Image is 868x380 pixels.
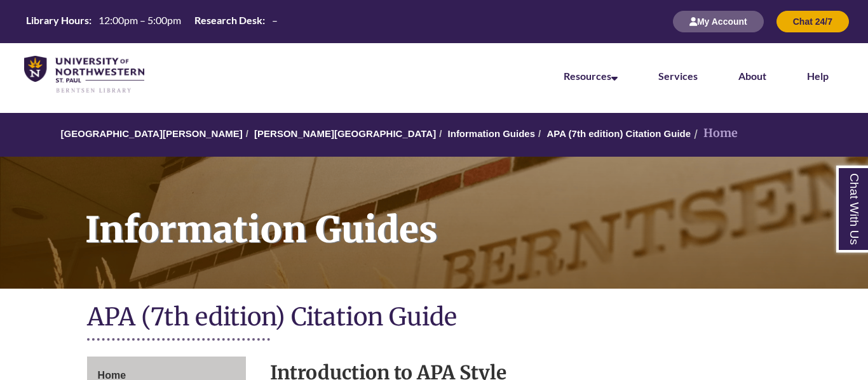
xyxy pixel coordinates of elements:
[691,124,738,143] li: Home
[673,16,764,27] a: My Account
[61,128,243,139] a: [GEOGRAPHIC_DATA][PERSON_NAME]
[21,13,283,30] a: Hours Today
[807,70,829,82] a: Help
[87,301,782,335] h1: APA (7th edition) Citation Guide
[776,11,849,32] button: Chat 24/7
[272,14,278,26] span: –
[738,70,766,82] a: About
[546,128,691,139] a: APA (7th edition) Citation Guide
[448,128,536,139] a: Information Guides
[21,13,283,29] table: Hours Today
[71,157,868,272] h1: Information Guides
[24,56,144,94] img: UNWSP Library Logo
[189,13,267,27] th: Research Desk:
[98,14,181,26] span: 12:00pm – 5:00pm
[21,13,93,27] th: Library Hours:
[254,128,436,139] a: [PERSON_NAME][GEOGRAPHIC_DATA]
[776,16,849,27] a: Chat 24/7
[673,11,764,32] button: My Account
[564,70,618,82] a: Resources
[658,70,698,82] a: Services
